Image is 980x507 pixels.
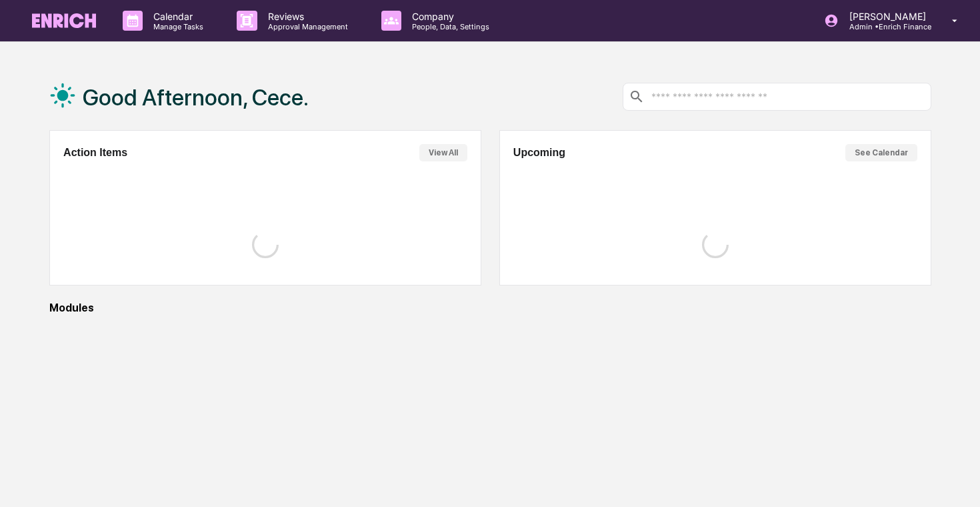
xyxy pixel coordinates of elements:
button: View All [419,144,467,161]
h2: Upcoming [513,147,565,159]
p: Calendar [143,11,210,22]
h2: Action Items [63,147,127,159]
p: Reviews [257,11,355,22]
p: [PERSON_NAME] [839,11,933,22]
h1: Good Afternoon, Cece. [83,84,309,111]
p: People, Data, Settings [401,22,496,31]
div: Modules [49,302,931,314]
p: Manage Tasks [143,22,210,31]
p: Admin • Enrich Finance [839,22,933,31]
button: See Calendar [845,144,917,161]
p: Company [401,11,496,22]
img: logo [32,13,96,28]
p: Approval Management [257,22,355,31]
